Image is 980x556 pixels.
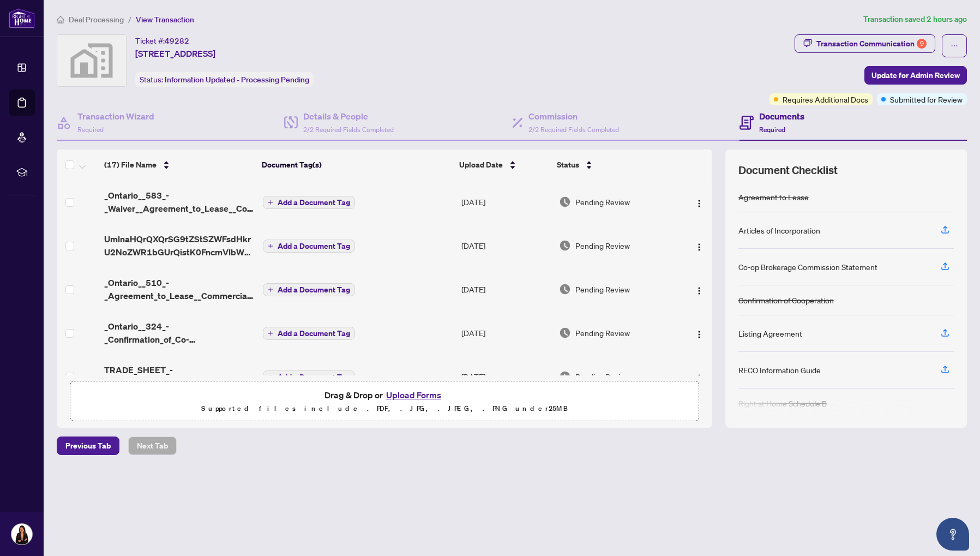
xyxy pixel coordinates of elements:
[816,35,927,52] div: Transaction Communication
[263,326,355,340] button: Add a Document Tag
[128,437,177,455] button: Next Tab
[70,381,699,422] span: Drag & Drop orUpload FormsSupported files include .PDF, .JPG, .JPEG, .PNG under25MB
[695,199,704,208] img: Logo
[165,36,189,46] span: 49282
[759,125,785,134] span: Required
[575,370,630,382] span: Pending Review
[278,330,350,337] span: Add a Document Tag
[690,237,708,254] button: Logo
[457,180,555,224] td: [DATE]
[738,364,821,376] div: RECO Information Guide
[738,191,809,203] div: Agreement to Lease
[575,240,630,252] span: Pending Review
[528,125,619,134] span: 2/2 Required Fields Completed
[263,327,355,340] button: Add a Document Tag
[738,294,834,306] div: Confirmation of Cooperation
[11,524,32,545] img: Profile Icon
[557,159,579,171] span: Status
[457,355,555,398] td: [DATE]
[455,150,552,180] th: Upload Date
[457,224,555,267] td: [DATE]
[695,243,704,252] img: Logo
[263,195,355,210] button: Add a Document Tag
[863,13,967,26] article: Transaction saved 2 hours ago
[263,370,355,384] button: Add a Document Tag
[695,374,704,382] img: Logo
[936,518,969,551] button: Open asap
[690,280,708,298] button: Logo
[559,370,571,382] img: Document Status
[738,224,820,236] div: Articles of Incorporation
[738,163,838,178] span: Document Checklist
[263,283,355,296] button: Add a Document Tag
[559,283,571,295] img: Document Status
[559,327,571,339] img: Document Status
[917,39,927,49] div: 9
[690,368,708,385] button: Logo
[104,232,254,259] span: UmlnaHQrQXQrSG9tZStSZWFsdHkrU2NoZWR1bGUrQistK0FncmVlbWVudCtvZitQdXJjaGFzZSthbmQrU2FsZQ__1___1___1...
[263,196,355,209] button: Add a Document Tag
[278,373,350,381] span: Add a Document Tag
[9,8,35,28] img: logo
[559,196,571,208] img: Document Status
[268,374,273,380] span: plus
[324,388,444,402] span: Drag & Drop or
[257,150,455,180] th: Document Tag(s)
[457,311,555,355] td: [DATE]
[303,125,394,134] span: 2/2 Required Fields Completed
[57,437,119,455] button: Previous Tab
[278,199,350,206] span: Add a Document Tag
[268,287,273,292] span: plus
[528,110,619,123] h4: Commission
[268,243,273,249] span: plus
[864,66,967,85] button: Update for Admin Review
[890,93,963,105] span: Submitted for Review
[77,110,154,123] h4: Transaction Wizard
[951,42,958,50] span: ellipsis
[383,388,444,402] button: Upload Forms
[104,159,157,171] span: (17) File Name
[575,327,630,339] span: Pending Review
[695,330,704,339] img: Logo
[263,239,355,253] button: Add a Document Tag
[559,240,571,252] img: Document Status
[57,35,126,86] img: svg%3e
[738,261,877,273] div: Co-op Brokerage Commission Statement
[759,110,804,123] h4: Documents
[738,327,802,339] div: Listing Agreement
[690,193,708,211] button: Logo
[77,125,104,134] span: Required
[695,286,704,295] img: Logo
[783,93,868,105] span: Requires Additional Docs
[278,242,350,250] span: Add a Document Tag
[459,159,503,171] span: Upload Date
[795,34,935,53] button: Transaction Communication9
[165,75,309,85] span: Information Updated - Processing Pending
[871,67,960,84] span: Update for Admin Review
[136,15,194,25] span: View Transaction
[104,189,254,215] span: _Ontario__583_-_Waiver__Agreement_to_Lease__Commercial.pdf
[263,370,355,384] button: Add a Document Tag
[690,324,708,342] button: Logo
[104,320,254,346] span: _Ontario__324_-_Confirmation_of_Co-operation_and_Representation__TenantLandlord__2_.pdf
[104,363,254,390] span: TRADE_SHEET_-_Agent_to_REVIEW_-_36_Basaltic_Rd_6.pdf
[77,402,692,415] p: Supported files include .PDF, .JPG, .JPEG, .PNG under 25 MB
[303,110,394,123] h4: Details & People
[263,283,355,297] button: Add a Document Tag
[100,150,257,180] th: (17) File Name
[457,267,555,311] td: [DATE]
[65,437,111,455] span: Previous Tab
[263,240,355,253] button: Add a Document Tag
[128,13,131,26] li: /
[575,283,630,295] span: Pending Review
[552,150,675,180] th: Status
[57,16,64,23] span: home
[268,331,273,336] span: plus
[104,276,254,302] span: _Ontario__510_-_Agreement_to_Lease__Commercial__Long_Form__2_.pdf
[135,72,314,87] div: Status:
[135,34,189,47] div: Ticket #:
[268,200,273,205] span: plus
[69,15,124,25] span: Deal Processing
[278,286,350,294] span: Add a Document Tag
[135,47,215,60] span: [STREET_ADDRESS]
